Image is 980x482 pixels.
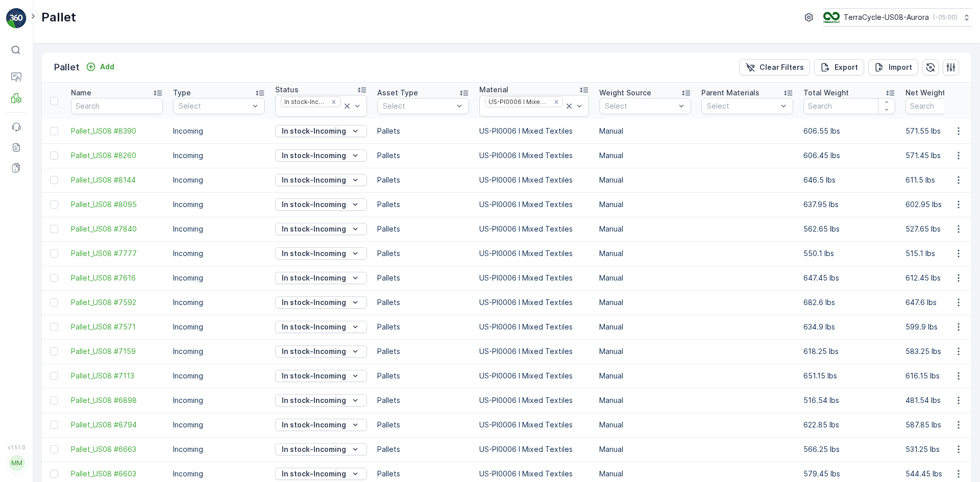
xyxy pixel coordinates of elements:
p: In stock-Incoming [282,175,346,185]
p: Incoming [173,126,265,136]
p: Manual [599,444,691,454]
a: Pallet_US08 #6663 [71,444,163,454]
p: In stock-Incoming [282,469,346,479]
p: Import [889,62,912,72]
p: 647.45 lbs [803,273,895,283]
p: In stock-Incoming [282,273,346,283]
p: In stock-Incoming [282,150,346,161]
div: MM [9,455,25,471]
p: Manual [599,297,691,308]
a: Pallet_US08 #8260 [71,150,163,161]
div: Toggle Row Selected [50,151,58,160]
p: Pallets [377,346,469,357]
p: Pallets [377,395,469,405]
p: Incoming [173,273,265,283]
div: US-PI0006 I Mixed Textiles [485,97,550,107]
a: Pallet_US08 #7113 [71,371,163,381]
p: US-PI0006 I Mixed Textiles [479,444,589,454]
button: In stock-Incoming [275,198,367,211]
p: US-PI0006 I Mixed Textiles [479,346,589,357]
button: In stock-Incoming [275,174,367,186]
a: Pallet_US08 #6794 [71,420,163,430]
p: Pallets [377,199,469,210]
p: Add [100,62,114,72]
div: Toggle Row Selected [50,200,58,209]
p: Manual [599,248,691,259]
p: 682.6 lbs [803,297,895,308]
div: In stock-Incoming [281,97,328,107]
span: Pallet_US08 #7571 [71,322,163,332]
p: Incoming [173,248,265,259]
div: Toggle Row Selected [50,396,58,404]
button: MM [6,452,27,474]
div: Toggle Row Selected [50,347,58,356]
p: Pallets [377,248,469,259]
a: Pallet_US08 #7616 [71,273,163,283]
p: In stock-Incoming [282,444,346,454]
p: Manual [599,395,691,405]
p: 606.45 lbs [803,150,895,161]
p: Incoming [173,395,265,405]
p: Select [605,101,675,111]
p: Manual [599,371,691,381]
button: TerraCycle-US08-Aurora(-05:00) [823,8,972,27]
p: Manual [599,322,691,332]
button: In stock-Incoming [275,247,367,260]
p: Pallets [377,444,469,454]
a: Pallet_US08 #6898 [71,395,163,405]
p: US-PI0006 I Mixed Textiles [479,175,589,185]
p: Incoming [173,322,265,332]
button: In stock-Incoming [275,272,367,284]
p: 651.15 lbs [803,371,895,381]
img: logo [6,8,27,29]
div: Toggle Row Selected [50,421,58,429]
p: Manual [599,273,691,283]
p: Select [179,101,249,111]
p: US-PI0006 I Mixed Textiles [479,273,589,283]
p: Manual [599,150,691,161]
a: Pallet_US08 #7777 [71,248,163,259]
p: In stock-Incoming [282,420,346,430]
p: 606.55 lbs [803,126,895,136]
p: In stock-Incoming [282,248,346,259]
p: Parent Materials [701,88,759,98]
p: ( -05:00 ) [933,13,958,21]
button: Export [814,59,864,75]
button: In stock-Incoming [275,443,367,455]
p: Incoming [173,469,265,479]
div: Remove US-PI0006 I Mixed Textiles [551,98,562,106]
a: Pallet_US08 #6603 [71,469,163,479]
div: Toggle Row Selected [50,445,58,453]
a: Pallet_US08 #8144 [71,175,163,185]
p: Manual [599,420,691,430]
button: Clear Filters [739,59,810,75]
p: 566.25 lbs [803,444,895,454]
p: Pallet [54,60,80,74]
p: Pallets [377,273,469,283]
div: Toggle Row Selected [50,127,58,135]
p: Export [835,62,858,72]
button: In stock-Incoming [275,370,367,382]
a: Pallet_US08 #7592 [71,297,163,308]
div: Toggle Row Selected [50,298,58,307]
p: In stock-Incoming [282,371,346,381]
span: Pallet_US08 #7840 [71,224,163,234]
p: Incoming [173,175,265,185]
p: Incoming [173,224,265,234]
p: Pallets [377,322,469,332]
p: TerraCycle-US08-Aurora [844,12,929,22]
p: Clear Filters [759,62,804,72]
p: Type [173,88,191,98]
span: Pallet_US08 #8095 [71,199,163,210]
p: 637.95 lbs [803,199,895,210]
p: US-PI0006 I Mixed Textiles [479,322,589,332]
p: Asset Type [377,88,418,98]
p: 646.5 lbs [803,175,895,185]
p: Pallets [377,175,469,185]
div: Toggle Row Selected [50,274,58,282]
p: Total Weight [803,88,849,98]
